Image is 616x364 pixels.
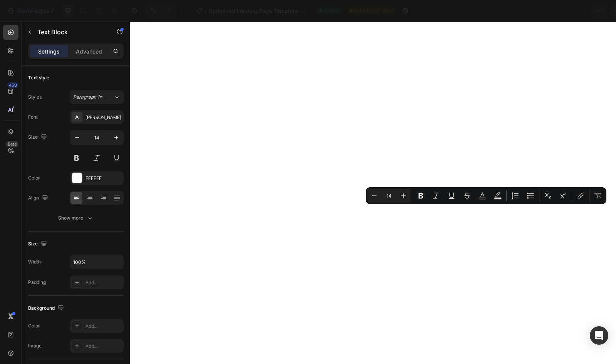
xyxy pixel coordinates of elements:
[28,342,42,349] div: Image
[28,132,49,143] div: Size
[85,279,122,286] div: Add...
[145,3,176,18] div: Undo/Redo
[28,193,50,203] div: Align
[70,255,123,269] input: Auto
[37,27,103,37] p: Text Block
[85,114,122,121] div: [PERSON_NAME]
[6,141,18,147] div: Beta
[70,90,124,104] button: Paragraph 1*
[28,279,46,286] div: Padding
[208,7,298,15] span: Optimized Landing Page Template
[85,343,122,350] div: Add...
[28,94,42,101] div: Styles
[28,258,41,265] div: Width
[28,239,49,249] div: Size
[85,175,122,182] div: FFFFFF
[467,7,516,15] span: Assigned Products
[28,74,49,81] div: Text style
[354,7,393,14] span: Need republishing
[536,3,562,18] button: Save
[543,8,556,14] span: Save
[38,47,60,55] p: Settings
[50,6,54,15] p: 7
[7,82,18,88] div: 450
[460,3,533,18] button: Assigned Products
[58,214,94,222] div: Show more
[85,323,122,330] div: Add...
[590,326,608,345] div: Open Intercom Messenger
[28,211,124,225] button: Show more
[565,3,597,18] button: Publish
[130,22,616,364] iframe: Design area
[76,47,102,55] p: Advanced
[28,114,38,121] div: Font
[28,303,65,314] div: Background
[366,187,606,204] div: Editor contextual toolbar
[73,94,102,101] span: Paragraph 1*
[324,7,340,14] span: Default
[28,322,40,329] div: Color
[28,174,40,181] div: Color
[205,7,207,15] span: /
[571,7,591,15] div: Publish
[3,3,57,18] button: 7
